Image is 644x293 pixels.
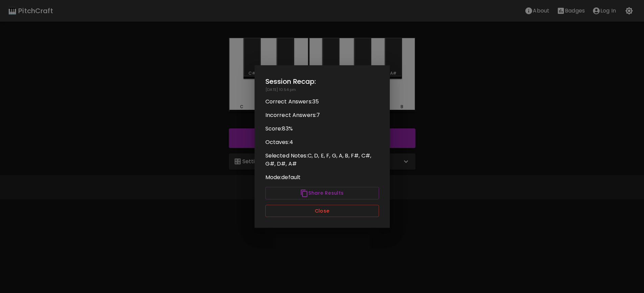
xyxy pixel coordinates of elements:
button: Share Results [265,187,379,199]
p: Mode: default [265,173,379,181]
p: [DATE] 10:54 pm [265,87,379,93]
h2: Session Recap: [265,76,379,87]
p: Score: 83 % [265,125,379,133]
button: Close [265,205,379,217]
p: Selected Notes: C, D, E, F, G, A, B, F#, C#, G#, D#, A# [265,152,379,168]
p: Correct Answers: 35 [265,98,379,106]
p: Incorrect Answers: 7 [265,111,379,119]
p: Octaves: 4 [265,138,379,146]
